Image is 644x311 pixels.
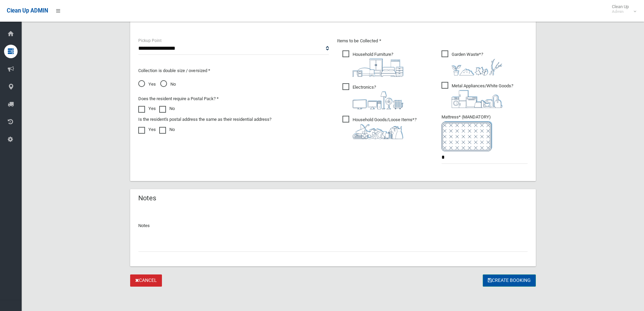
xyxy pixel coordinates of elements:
[342,116,416,139] span: Household Goods/Loose Items*
[353,85,403,109] i: ?
[442,114,528,151] span: Mattress* (MANDATORY)
[138,222,528,230] p: Notes
[138,115,271,124] label: Is the resident's postal address the same as their residential address?
[353,124,403,139] img: b13cc3517677393f34c0a387616ef184.png
[130,274,162,287] a: Cancel
[342,50,403,77] span: Household Furniture
[159,126,175,134] label: No
[138,126,156,134] label: Yes
[138,95,219,103] label: Does the resident require a Postal Pack? *
[442,50,502,75] span: Garden Waste*
[353,91,403,109] img: 394712a680b73dbc3d2a6a3a7ffe5a07.png
[138,67,329,75] p: Collection is double size / oversized *
[337,37,528,45] p: Items to be Collected *
[7,7,48,14] span: Clean Up ADMIN
[138,105,156,113] label: Yes
[442,121,492,151] img: e7408bece873d2c1783593a074e5cb2f.png
[452,90,502,108] img: 36c1b0289cb1767239cdd3de9e694f19.png
[452,83,513,108] i: ?
[353,59,403,77] img: aa9efdbe659d29b613fca23ba79d85cb.png
[452,59,502,75] img: 4fd8a5c772b2c999c83690221e5242e0.png
[442,82,513,108] span: Metal Appliances/White Goods
[159,105,175,113] label: No
[160,80,176,88] span: No
[353,117,416,139] i: ?
[130,192,164,205] header: Notes
[612,9,629,14] small: Admin
[609,4,636,14] span: Clean Up
[138,80,156,88] span: Yes
[452,52,502,75] i: ?
[342,83,403,109] span: Electronics
[353,52,403,77] i: ?
[483,274,536,287] button: Create Booking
